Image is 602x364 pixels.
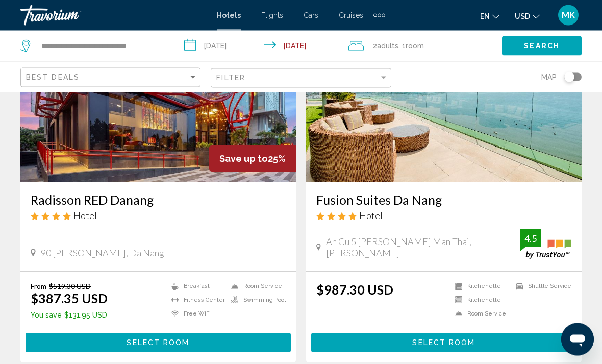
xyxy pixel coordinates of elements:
button: Toggle map [557,72,582,82]
button: Select Room [311,333,576,352]
ins: $387.35 USD [31,291,108,306]
span: Select Room [412,339,475,348]
span: Filter [216,74,245,82]
span: From [31,282,46,291]
button: Change language [480,9,499,23]
button: Search [502,36,582,55]
a: Travorium [20,5,207,26]
span: , 1 [398,39,424,53]
span: Best Deals [26,73,80,81]
iframe: Кнопка запуска окна обмена сообщениями [561,323,594,356]
span: 90 [PERSON_NAME], Da Nang [41,248,164,259]
li: Kitchenette [450,296,511,305]
button: User Menu [555,5,582,26]
span: 2 [373,39,398,53]
p: $131.95 USD [31,311,108,320]
div: 4 star Hotel [316,210,571,222]
span: Select Room [127,339,189,348]
li: Free WiFi [166,310,226,319]
a: Cars [304,11,318,19]
span: Adults [377,42,398,50]
li: Shuttle Service [511,282,571,291]
ins: $987.30 USD [316,282,393,298]
span: Hotel [359,210,383,222]
a: Select Room [311,336,576,347]
li: Breakfast [166,282,226,291]
a: Hotels [217,11,241,19]
li: Fitness Center [166,296,226,305]
img: Hotel image [306,19,582,182]
img: Hotel image [20,19,296,182]
button: Filter [211,68,391,89]
mat-select: Sort by [26,74,197,82]
span: MK [562,10,575,20]
span: Room [406,42,424,50]
button: Travelers: 2 adults, 0 children [343,31,502,61]
span: You save [31,311,62,320]
button: Extra navigation items [373,7,385,23]
button: Check-in date: Aug 21, 2025 Check-out date: Aug 27, 2025 [179,31,343,61]
div: 4 star Hotel [31,210,286,222]
del: $519.30 USD [49,282,91,291]
span: en [480,12,490,20]
button: Select Room [26,333,291,352]
span: Save up to [219,154,268,164]
span: An Cu 5 [PERSON_NAME] Man Thai, [PERSON_NAME] [326,236,520,259]
a: Cruises [339,11,363,19]
span: Hotel [73,210,97,222]
a: Radisson RED Danang [31,192,286,208]
li: Room Service [450,310,511,319]
li: Swimming Pool [226,296,286,305]
span: USD [515,12,530,20]
a: Fusion Suites Da Nang [316,192,571,208]
img: trustyou-badge.svg [520,229,571,259]
a: Select Room [26,336,291,347]
div: 25% [209,146,296,172]
li: Kitchenette [450,282,511,291]
a: Flights [261,11,283,19]
div: 4.5 [520,233,541,245]
li: Room Service [226,282,286,291]
span: Search [524,42,560,51]
button: Change currency [515,9,540,23]
span: Map [541,70,557,84]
